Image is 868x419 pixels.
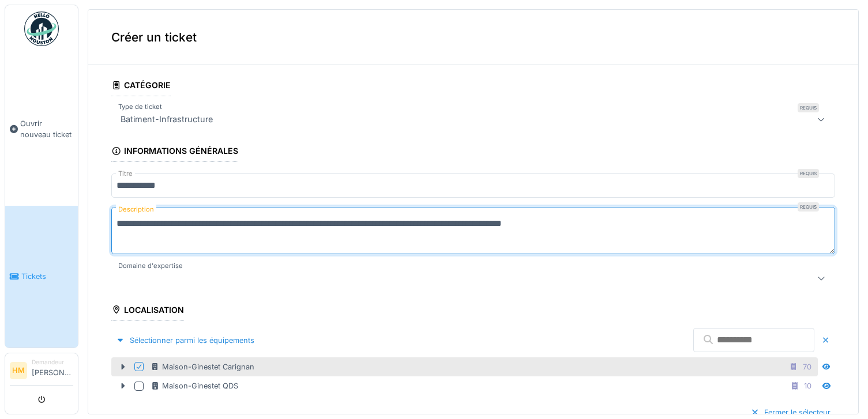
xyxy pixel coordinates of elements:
[10,362,27,379] li: HM
[32,358,73,367] div: Demandeur
[88,10,858,65] div: Créer un ticket
[24,12,59,46] img: Badge_color-CXgf-gQk.svg
[21,271,73,282] span: Tickets
[20,118,73,140] span: Ouvrir nouveau ticket
[151,361,254,372] div: Maison-Ginestet Carignan
[116,202,156,217] label: Description
[804,380,811,391] div: 10
[111,333,259,348] div: Sélectionner parmi les équipements
[5,206,78,348] a: Tickets
[116,112,217,126] div: Batiment-Infrastructure
[10,358,73,386] a: HM Demandeur[PERSON_NAME]
[116,261,185,271] label: Domaine d'expertise
[111,77,171,96] div: Catégorie
[151,380,238,391] div: Maison-Ginestet QDS
[798,169,819,178] div: Requis
[803,361,811,372] div: 70
[798,202,819,212] div: Requis
[5,52,78,206] a: Ouvrir nouveau ticket
[111,301,184,321] div: Localisation
[116,169,135,179] label: Titre
[798,103,819,112] div: Requis
[116,102,164,112] label: Type de ticket
[32,358,73,383] li: [PERSON_NAME]
[111,142,238,162] div: Informations générales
